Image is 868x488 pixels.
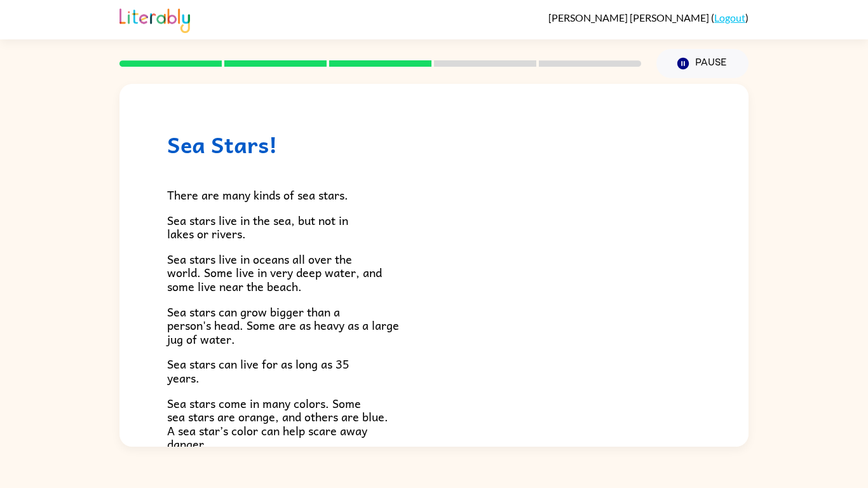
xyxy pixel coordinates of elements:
div: ( ) [548,11,749,24]
span: There are many kinds of sea stars. [167,186,348,204]
h1: Sea Stars! [167,132,701,158]
span: [PERSON_NAME] [PERSON_NAME] [548,11,711,24]
button: Pause [656,49,749,78]
span: Sea stars live in oceans all over the world. Some live in very deep water, and some live near the... [167,250,382,295]
span: Sea stars can live for as long as 35 years. [167,355,349,387]
img: Literably [119,5,190,33]
span: Sea stars come in many colors. Some sea stars are orange, and others are blue. A sea star’s color... [167,394,388,454]
a: Logout [714,11,745,24]
span: Sea stars live in the sea, but not in lakes or rivers. [167,211,348,243]
span: Sea stars can grow bigger than a person's head. Some are as heavy as a large jug of water. [167,302,399,348]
